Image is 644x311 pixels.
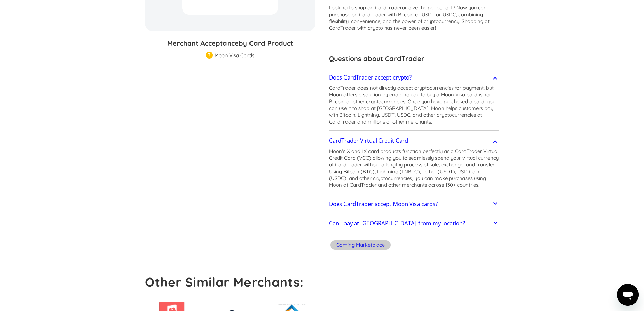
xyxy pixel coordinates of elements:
span: by Card Product [239,39,293,47]
a: CardTrader Virtual Credit Card [329,134,499,148]
strong: Other Similar Merchants: [145,274,304,290]
h3: Questions about CardTrader [329,53,499,64]
div: Gaming Marketplace [336,242,385,248]
h2: Does CardTrader accept crypto? [329,74,412,81]
iframe: Button to launch messaging window [617,284,639,306]
div: Moon Visa Cards [215,52,254,59]
a: Does CardTrader accept crypto? [329,70,499,85]
p: Looking to shop on CardTrader ? Now you can purchase on CardTrader with Bitcoin or USDT or USDC, ... [329,4,499,31]
p: Moon's X and 1X card products function perfectly as a CardTrader Virtual Credit Card (VCC) allowi... [329,148,499,188]
h2: CardTrader Virtual Credit Card [329,137,408,144]
p: CardTrader does not directly accept cryptocurrencies for payment, but Moon offers a solution by e... [329,85,499,125]
a: Can I pay at [GEOGRAPHIC_DATA] from my location? [329,217,499,231]
span: or give the perfect gift [402,4,453,11]
h3: Merchant Acceptance [145,38,315,48]
a: Does CardTrader accept Moon Visa cards? [329,197,499,211]
a: Gaming Marketplace [329,239,392,252]
h2: Does CardTrader accept Moon Visa cards? [329,201,438,207]
h2: Can I pay at [GEOGRAPHIC_DATA] from my location? [329,220,465,227]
